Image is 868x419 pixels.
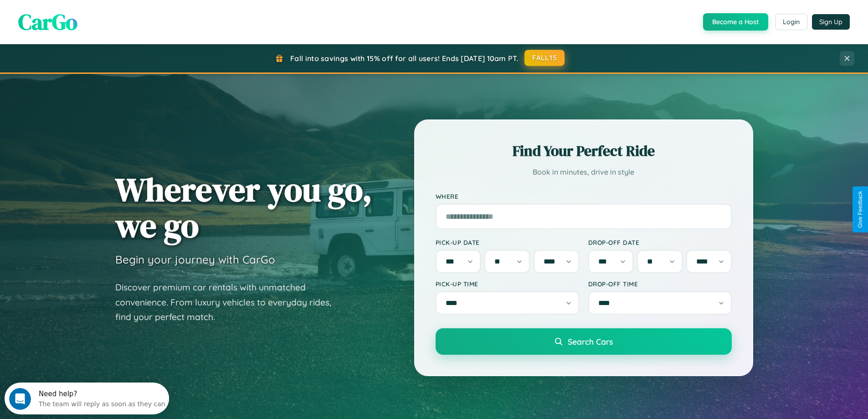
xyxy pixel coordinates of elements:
[436,238,579,246] label: Pick-up Date
[775,14,807,30] button: Login
[115,280,343,325] p: Discover premium car rentals with unmatched convenience. From luxury vehicles to everyday rides, ...
[5,383,169,414] iframe: Intercom live chat discovery launcher
[524,50,565,66] button: FALL15
[812,14,850,30] button: Sign Up
[290,54,519,63] span: Fall into savings with 15% off for all users! Ends [DATE] 10am PT.
[436,166,732,179] p: Book in minutes, drive in style
[588,238,732,246] label: Drop-off Date
[568,336,613,347] span: Search Cars
[9,388,31,410] iframe: Intercom live chat
[115,171,372,243] h1: Wherever you go, we go
[4,4,169,29] div: Open Intercom Messenger
[703,13,768,31] button: Become a Host
[115,253,275,266] h3: Begin your journey with CarGo
[436,280,579,288] label: Pick-up Time
[18,7,77,37] span: CarGo
[34,8,161,15] div: Need help?
[436,141,732,161] h2: Find Your Perfect Ride
[857,191,863,228] div: Give Feedback
[436,192,732,200] label: Where
[34,15,161,25] div: The team will reply as soon as they can
[588,280,732,288] label: Drop-off Time
[436,328,732,355] button: Search Cars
